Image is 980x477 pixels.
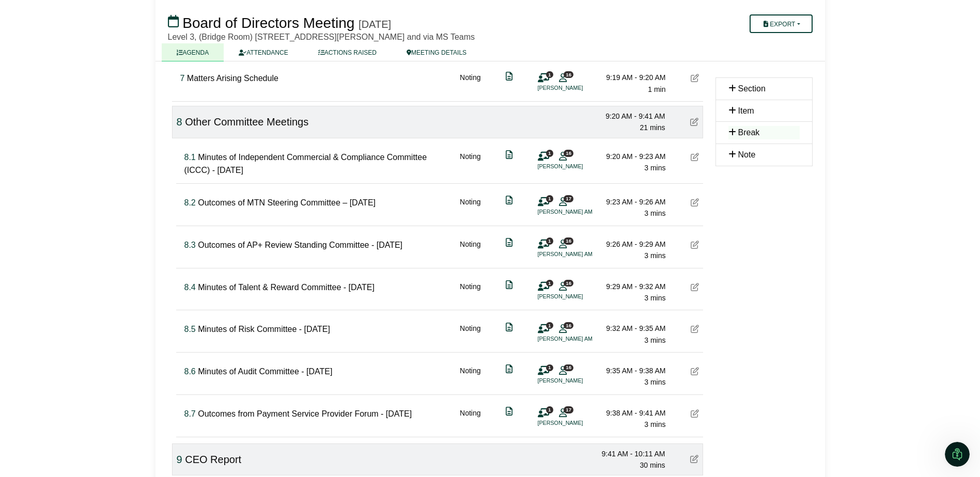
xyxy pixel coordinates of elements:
[162,43,224,61] a: AGENDA
[538,419,615,427] li: [PERSON_NAME]
[593,110,665,122] div: 9:20 AM - 9:41 AM
[738,106,754,115] span: Item
[224,43,303,61] a: ATTENDANCE
[644,209,665,217] span: 3 mins
[594,72,666,83] div: 9:19 AM - 9:20 AM
[546,237,553,244] span: 1
[460,72,480,95] div: Noting
[546,364,553,371] span: 1
[184,153,427,175] span: Minutes of Independent Commercial & Compliance Committee (ICCC) - [DATE]
[593,448,665,459] div: 9:41 AM - 10:11 AM
[177,454,182,465] span: Click to fine tune number
[538,335,615,343] li: [PERSON_NAME] AM
[594,407,666,419] div: 9:38 AM - 9:41 AM
[538,84,615,92] li: [PERSON_NAME]
[198,367,332,376] span: Minutes of Audit Committee - [DATE]
[594,281,666,292] div: 9:29 AM - 9:32 AM
[644,420,665,428] span: 3 mins
[640,123,665,132] span: 21 mins
[546,71,553,78] span: 1
[738,150,756,159] span: Note
[644,294,665,302] span: 3 mins
[594,151,666,162] div: 9:20 AM - 9:23 AM
[738,84,766,93] span: Section
[644,164,665,172] span: 3 mins
[538,250,615,259] li: [PERSON_NAME] AM
[460,323,480,346] div: Noting
[546,322,553,329] span: 1
[184,367,196,376] span: Click to fine tune number
[644,378,665,386] span: 3 mins
[392,43,481,61] a: MEETING DETAILS
[184,325,196,333] span: Click to fine tune number
[564,71,573,78] span: 16
[185,116,308,128] span: Other Committee Meetings
[184,283,196,292] span: Click to fine tune number
[198,241,402,249] span: Outcomes of AP+ Review Standing Committee - [DATE]
[198,409,412,418] span: Outcomes from Payment Service Provider Forum - [DATE]
[594,323,666,334] div: 9:32 AM - 9:35 AM
[564,280,573,287] span: 16
[564,237,573,244] span: 16
[359,18,391,30] div: [DATE]
[184,241,196,249] span: Click to fine tune number
[594,239,666,250] div: 9:26 AM - 9:29 AM
[564,150,573,156] span: 16
[538,376,615,385] li: [PERSON_NAME]
[460,365,480,388] div: Noting
[945,442,970,467] iframe: Intercom live chat
[738,128,760,137] span: Break
[184,409,196,418] span: Click to fine tune number
[564,406,573,413] span: 17
[546,195,553,202] span: 1
[460,407,480,431] div: Noting
[184,198,196,207] span: Click to fine tune number
[538,292,615,301] li: [PERSON_NAME]
[198,198,376,207] span: Outcomes of MTN Steering Committee – [DATE]
[546,150,553,156] span: 1
[750,14,812,33] button: Export
[644,251,665,260] span: 3 mins
[546,406,553,413] span: 1
[460,239,480,262] div: Noting
[594,196,666,208] div: 9:23 AM - 9:26 AM
[644,336,665,344] span: 3 mins
[564,322,573,329] span: 16
[564,364,573,371] span: 16
[640,461,665,469] span: 30 mins
[538,162,615,171] li: [PERSON_NAME]
[182,15,354,31] span: Board of Directors Meeting
[177,116,182,128] span: Click to fine tune number
[187,74,278,83] span: Matters Arising Schedule
[648,85,665,93] span: 1 min
[185,454,241,465] span: CEO Report
[538,208,615,216] li: [PERSON_NAME] AM
[198,325,330,333] span: Minutes of Risk Committee - [DATE]
[460,281,480,304] div: Noting
[184,153,196,162] span: Click to fine tune number
[460,151,480,177] div: Noting
[303,43,392,61] a: ACTIONS RAISED
[546,280,553,287] span: 1
[594,365,666,376] div: 9:35 AM - 9:38 AM
[460,196,480,219] div: Noting
[180,74,185,83] span: Click to fine tune number
[198,283,375,292] span: Minutes of Talent & Reward Committee - [DATE]
[168,33,475,41] span: Level 3, (Bridge Room) [STREET_ADDRESS][PERSON_NAME] and via MS Teams
[564,195,573,202] span: 17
